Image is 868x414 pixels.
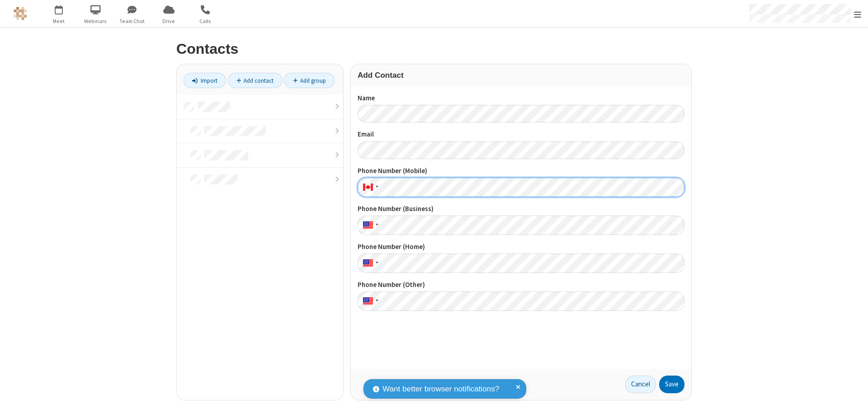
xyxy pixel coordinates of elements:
div: United States: + 1 [358,292,381,311]
span: Webinars [79,17,113,25]
label: Name [358,93,684,103]
label: Phone Number (Business) [358,204,684,214]
div: United States: + 1 [358,216,381,235]
span: Want better browser notifications? [382,383,499,395]
span: Calls [189,17,222,25]
span: Meet [42,17,76,25]
img: QA Selenium DO NOT DELETE OR CHANGE [14,7,27,20]
h2: Contacts [176,41,692,57]
span: Team Chat [115,17,149,25]
div: Canada: + 1 [358,178,381,197]
a: Cancel [625,376,656,394]
a: Import [184,73,226,88]
h3: Add Contact [358,71,684,80]
a: Add group [284,73,335,88]
label: Email [358,129,684,140]
div: United States: + 1 [358,254,381,273]
span: Drive [152,17,186,25]
a: Add contact [228,73,283,88]
label: Phone Number (Other) [358,280,684,290]
button: Save [659,376,684,394]
label: Phone Number (Mobile) [358,166,684,176]
label: Phone Number (Home) [358,242,684,252]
